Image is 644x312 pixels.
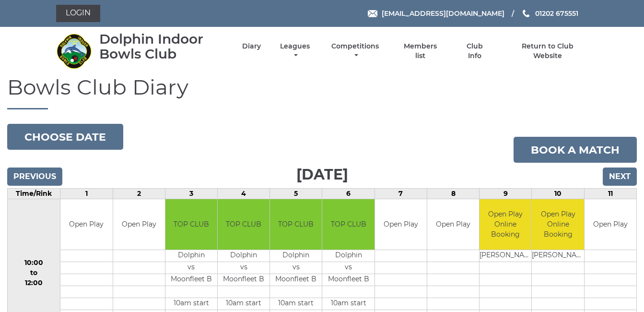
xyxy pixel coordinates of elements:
img: Dolphin Indoor Bowls Club [56,33,92,69]
td: Dolphin [322,250,374,262]
td: TOP CLUB [165,199,217,250]
td: vs [218,262,269,274]
td: Moonfleet B [322,274,374,286]
td: Moonfleet B [218,274,269,286]
a: Leagues [278,42,312,60]
td: 6 [322,189,375,199]
input: Previous [7,168,62,186]
span: [EMAIL_ADDRESS][DOMAIN_NAME] [382,9,504,18]
td: 10 [532,189,584,199]
img: Phone us [523,10,529,17]
input: Next [603,168,637,186]
td: Open Play [427,199,479,250]
td: Moonfleet B [270,274,322,286]
button: Choose date [7,124,123,150]
td: TOP CLUB [270,199,322,250]
td: Open Play Online Booking [532,199,584,250]
img: Email [368,10,377,17]
a: Members list [398,42,442,60]
td: TOP CLUB [322,199,374,250]
td: 10am start [165,298,217,310]
td: 10am start [322,298,374,310]
td: vs [165,262,217,274]
a: Phone us 01202 675551 [521,8,578,19]
h1: Bowls Club Diary [7,75,637,109]
td: [PERSON_NAME] [480,250,531,262]
td: Open Play [585,199,636,250]
td: 3 [165,189,217,199]
td: TOP CLUB [218,199,269,250]
a: Email [EMAIL_ADDRESS][DOMAIN_NAME] [368,8,504,19]
td: Open Play [375,199,427,250]
td: Dolphin [270,250,322,262]
td: 11 [584,189,636,199]
td: Open Play [60,199,112,250]
td: [PERSON_NAME] [532,250,584,262]
span: 01202 675551 [535,9,578,18]
td: 9 [480,189,532,199]
td: vs [270,262,322,274]
a: Book a match [514,137,637,163]
a: Competitions [329,42,382,60]
td: Dolphin [218,250,269,262]
td: 5 [270,189,322,199]
td: Open Play Online Booking [480,199,531,250]
a: Return to Club Website [507,42,588,60]
td: Dolphin [165,250,217,262]
a: Club Info [459,42,491,60]
td: 10am start [218,298,269,310]
td: 7 [375,189,427,199]
td: 8 [427,189,479,199]
td: 2 [113,189,165,199]
div: Dolphin Indoor Bowls Club [99,32,225,61]
td: 1 [60,189,113,199]
a: Login [56,5,100,22]
td: 4 [218,189,270,199]
td: Time/Rink [8,189,60,199]
td: 10am start [270,298,322,310]
a: Diary [242,42,261,51]
td: Open Play [113,199,165,250]
td: Moonfleet B [165,274,217,286]
td: vs [322,262,374,274]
